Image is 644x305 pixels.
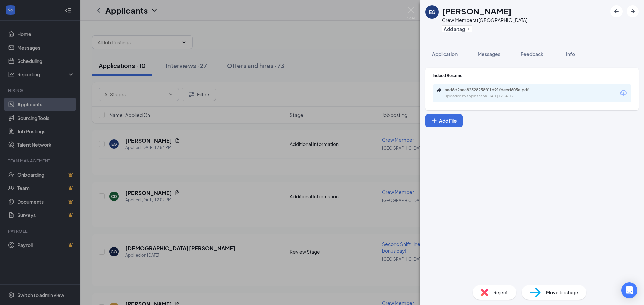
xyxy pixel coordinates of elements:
[478,51,500,57] span: Messages
[429,9,435,15] div: EG
[610,5,623,17] button: ArrowLeftNew
[612,7,621,15] svg: ArrowLeftNew
[445,94,545,99] div: Uploaded by applicant on [DATE] 12:54:03
[619,89,627,97] svg: Download
[493,289,508,296] span: Reject
[431,117,438,124] svg: Plus
[445,87,539,93] div: aad6d2aea82528258f01d91fdecd605e.pdf
[466,27,470,31] svg: Plus
[521,51,543,57] span: Feedback
[546,289,578,296] span: Move to stage
[437,87,545,99] a: Paperclipaad6d2aea82528258f01d91fdecd605e.pdfUploaded by applicant on [DATE] 12:54:03
[621,282,637,298] div: Open Intercom Messenger
[437,87,442,93] svg: Paperclip
[627,5,639,17] button: ArrowRight
[442,17,527,23] div: Crew Member at [GEOGRAPHIC_DATA]
[629,7,637,15] svg: ArrowRight
[425,114,463,127] button: Add FilePlus
[566,51,575,57] span: Info
[432,51,458,57] span: Application
[442,25,472,32] button: PlusAdd a tag
[433,73,631,78] div: Indeed Resume
[442,5,512,17] h1: [PERSON_NAME]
